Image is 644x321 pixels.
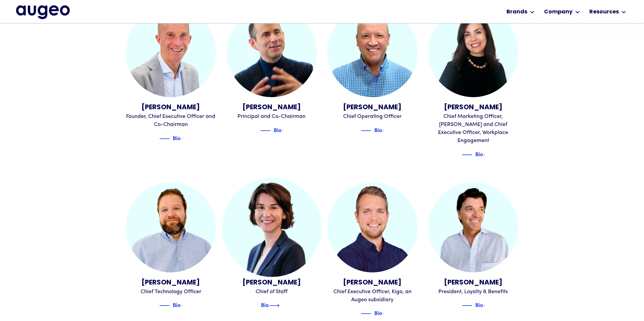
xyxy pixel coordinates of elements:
[327,113,418,121] div: Chief Operating Officer
[126,7,216,142] a: David Kristal[PERSON_NAME]Founder, Chief Executive Officer and Co-ChairmanBlue decorative lineBio...
[126,278,216,288] div: [PERSON_NAME]
[475,150,483,158] div: Bio
[269,302,279,310] img: Blue text arrow
[327,7,418,134] a: Erik Sorensen[PERSON_NAME]Chief Operating OfficerBlue decorative lineBioBlue text arrow
[227,103,317,113] div: [PERSON_NAME]
[261,301,269,309] div: Bio
[506,8,527,16] div: Brands
[544,8,573,16] div: Company
[383,127,393,135] img: Blue text arrow
[462,302,472,310] img: Blue decorative line
[327,288,418,304] div: Chief Executive Officer, Kigo, an Augeo subsidiary
[383,310,393,318] img: Blue text arrow
[327,182,418,317] a: Peter Schultze[PERSON_NAME]Chief Executive Officer, Kigo, an Augeo subsidiaryBlue decorative line...
[282,127,292,135] img: Blue text arrow
[462,151,472,159] img: Blue decorative line
[327,7,418,98] img: Erik Sorensen
[126,182,216,309] a: Boris Kopilenko[PERSON_NAME]Chief Technology OfficerBlue decorative lineBioBlue text arrow
[227,7,317,98] img: Juan Sabater
[260,127,270,135] img: Blue decorative line
[16,5,70,19] a: home
[428,278,519,288] div: [PERSON_NAME]
[159,135,169,143] img: Blue decorative line
[227,278,317,288] div: [PERSON_NAME]
[484,151,494,159] img: Blue text arrow
[227,113,317,121] div: Principal and Co-Chairman
[327,182,418,272] img: Peter Schultze
[126,113,216,129] div: Founder, Chief Executive Officer and Co-Chairman
[327,103,418,113] div: [PERSON_NAME]
[181,135,191,143] img: Blue text arrow
[173,301,180,309] div: Bio
[159,302,169,310] img: Blue decorative line
[428,113,519,145] div: Chief Marketing Officer, [PERSON_NAME] and Chief Executive Officer, Workplace Engagement
[126,288,216,296] div: Chief Technology Officer
[222,178,321,277] img: Madeline McCloughan
[126,103,216,113] div: [PERSON_NAME]
[428,7,519,158] a: Juliann Gilbert[PERSON_NAME]Chief Marketing Officer, [PERSON_NAME] and Chief Executive Officer, W...
[126,182,216,272] img: Boris Kopilenko
[484,302,494,310] img: Blue text arrow
[274,126,281,134] div: Bio
[181,302,191,310] img: Blue text arrow
[227,7,317,134] a: Juan Sabater[PERSON_NAME]Principal and Co-ChairmanBlue decorative lineBioBlue text arrow
[589,8,619,16] div: Resources
[428,288,519,296] div: President, Loyalty & Benefits
[374,309,382,317] div: Bio
[428,7,519,98] img: Juliann Gilbert
[475,301,483,309] div: Bio
[428,182,519,272] img: Tim Miller
[173,134,180,142] div: Bio
[428,103,519,113] div: [PERSON_NAME]
[428,182,519,309] a: Tim Miller[PERSON_NAME]President, Loyalty & BenefitsBlue decorative lineBioBlue text arrow
[126,7,216,98] img: David Kristal
[227,288,317,296] div: Chief of Staff
[16,5,70,19] img: Augeo's full logo in midnight blue.
[327,278,418,288] div: [PERSON_NAME]
[374,126,382,134] div: Bio
[227,182,317,309] a: Madeline McCloughan[PERSON_NAME]Chief of StaffBlue decorative lineBioBlue text arrow
[361,127,371,135] img: Blue decorative line
[361,310,371,318] img: Blue decorative line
